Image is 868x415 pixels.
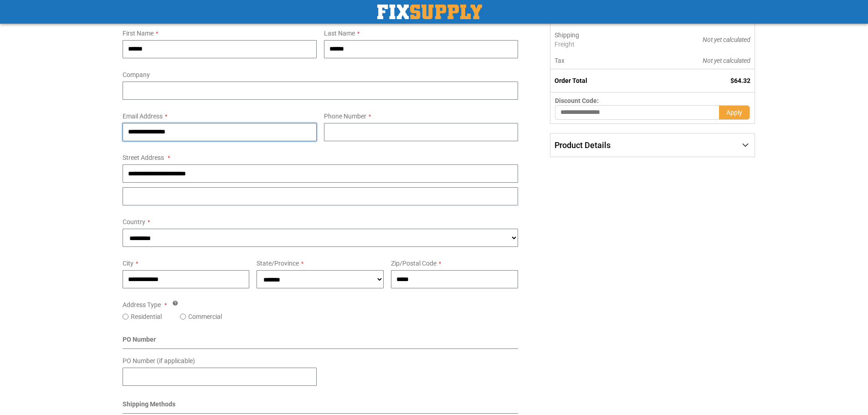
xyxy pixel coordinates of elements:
[123,260,134,267] span: City
[377,5,482,19] a: store logo
[123,400,519,414] div: Shipping Methods
[123,357,195,364] span: PO Number (if applicable)
[123,301,161,308] span: Address Type
[377,5,482,19] img: Fix Industrial Supply
[550,52,641,69] th: Tax
[324,30,355,37] span: Last Name
[555,140,611,150] span: Product Details
[123,154,164,161] span: Street Address
[730,77,750,84] span: $64.32
[257,260,299,267] span: State/Province
[391,260,437,267] span: Zip/Postal Code
[123,218,145,225] span: Country
[123,113,163,120] span: Email Address
[703,57,750,64] span: Not yet calculated
[555,40,637,49] span: Freight
[188,312,222,321] label: Commercial
[719,105,750,120] button: Apply
[324,113,366,120] span: Phone Number
[131,312,162,321] label: Residential
[555,77,587,84] strong: Order Total
[123,71,150,78] span: Company
[555,97,599,104] span: Discount Code:
[123,335,519,349] div: PO Number
[726,109,742,116] span: Apply
[123,30,154,37] span: First Name
[555,31,579,39] span: Shipping
[703,36,750,43] span: Not yet calculated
